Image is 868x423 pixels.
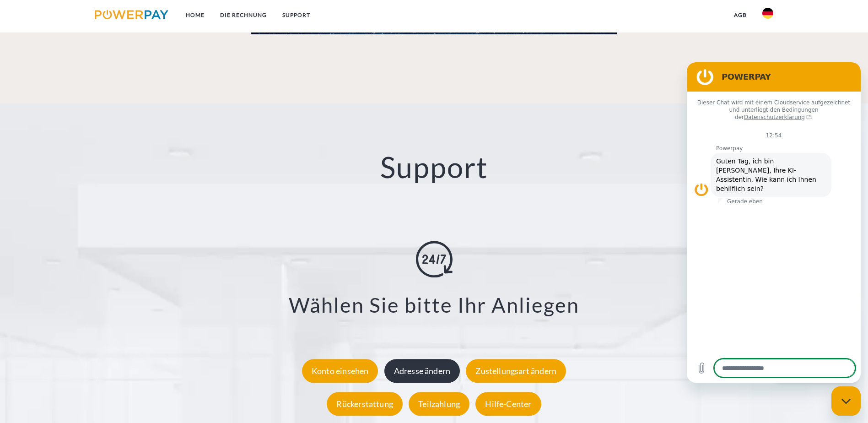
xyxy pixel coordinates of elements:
div: Adresse ändern [384,359,460,383]
a: Konto einsehen [300,366,381,376]
div: Teilzahlung [409,392,469,416]
h2: Support [43,149,825,185]
a: Home [178,7,212,23]
a: Adresse ändern [382,366,463,376]
div: Konto einsehen [302,359,378,383]
a: Teilzahlung [406,399,472,409]
h3: Wählen Sie bitte Ihr Anliegen [55,293,813,318]
iframe: Messaging-Fenster [687,62,861,383]
img: online-shopping.svg [416,241,453,278]
iframe: Schaltfläche zum Öffnen des Messaging-Fensters; Konversation läuft [831,386,861,416]
a: Rückerstattung [324,399,405,409]
div: Hilfe-Center [475,392,541,416]
a: Hilfe-Center [473,399,543,409]
div: Zustellungsart ändern [466,359,566,383]
img: logo-powerpay.svg [95,10,168,19]
img: de [762,8,773,19]
div: Rückerstattung [327,392,403,416]
a: Zustellungsart ändern [464,366,568,376]
a: DIE RECHNUNG [212,7,275,23]
a: SUPPORT [275,7,318,23]
a: agb [726,7,755,23]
